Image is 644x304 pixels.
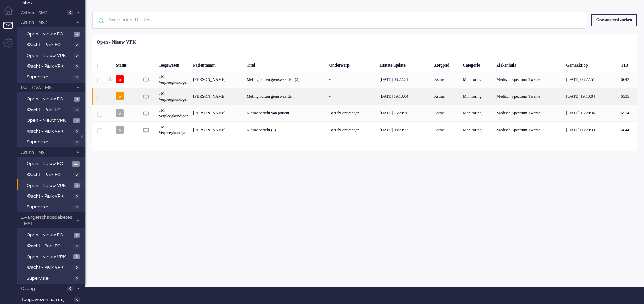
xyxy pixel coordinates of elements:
[244,57,327,71] div: Titel
[20,127,85,135] a: Wacht - Park VPK 0
[432,71,461,88] div: Astma
[20,182,85,189] a: Open - Nieuw VPK 4
[116,109,124,117] span: o
[20,171,85,178] a: Wacht - Park FO 0
[73,172,80,177] span: 0
[564,121,618,138] div: [DATE] 08:29:33
[461,121,494,138] div: Monitoring
[564,105,618,121] div: [DATE] 15:20:36
[461,57,494,71] div: Categorie
[73,118,80,123] span: 6
[27,193,72,200] span: Wacht - Park VPK
[191,121,244,138] div: [PERSON_NAME]
[618,57,637,71] div: TID
[73,64,80,69] span: 0
[191,105,244,121] div: [PERSON_NAME]
[20,253,85,260] a: Open - Nieuw VPK 6
[156,88,191,104] div: TM Verpleegkundigen
[432,105,461,121] div: Astma
[27,128,72,135] span: Wacht - Park VPK
[92,71,637,88] div: 6642
[116,75,124,83] span: o
[73,129,80,134] span: 0
[20,286,65,292] span: Overig
[74,183,80,188] span: 4
[73,140,80,145] span: 0
[27,204,72,211] span: Supervisie
[191,57,244,71] div: Patiëntnaam
[143,77,149,83] img: ic_chat_grey.svg
[377,88,432,104] div: [DATE] 19:13:04
[73,53,80,58] span: 0
[20,116,85,124] a: Open - Nieuw VPK 6
[21,296,72,303] span: Toegewezen aan mij
[494,71,564,88] div: Medisch Spectrum Twente
[74,297,80,302] span: 0
[20,295,85,303] a: Toegewezen aan mij 0
[3,6,19,21] li: Dashboard menu
[618,121,637,138] div: 6644
[494,105,564,121] div: Medisch Spectrum Twente
[564,88,618,104] div: [DATE] 19:13:04
[67,10,73,15] span: 0
[3,38,19,53] li: Admin menu
[244,88,327,104] div: Meting buiten grenswaarden
[191,88,244,104] div: [PERSON_NAME]
[116,126,124,134] span: o
[92,121,637,138] div: 6644
[20,242,85,249] a: Wacht - Park FO 0
[156,71,191,88] div: TM Verpleegkundigen
[73,75,80,80] span: 0
[20,95,85,102] a: Open - Nieuw FO 3
[20,231,85,238] a: Open - Nieuw FO 2
[20,214,73,227] span: Zwangerschapsdiabetes - MST
[143,128,149,133] img: ic_chat_grey.svg
[156,105,191,121] div: TM Verpleegkundigen
[92,88,637,104] div: 6535
[74,32,80,37] span: 4
[494,121,564,138] div: Medisch Spectrum Twente
[27,139,72,145] span: Supervisie
[73,107,80,113] span: 0
[20,41,85,48] a: Wacht - Park FO 0
[327,57,377,71] div: Onderwerp
[20,62,85,70] a: Wacht - Park VPK 0
[327,71,377,88] div: -
[377,57,432,71] div: Laatste update
[113,57,139,71] div: Status
[27,254,72,260] span: Open - Nieuw VPK
[432,88,461,104] div: Astma
[20,138,85,145] a: Supervisie 0
[327,121,377,138] div: Bericht ontvangen
[20,10,65,16] span: Astma - SMC
[20,19,73,26] span: Astma - MSZ
[27,172,72,178] span: Wacht - Park FO
[67,286,73,291] span: 0
[27,117,72,124] span: Open - Nieuw VPK
[377,105,432,121] div: [DATE] 15:20:36
[73,194,80,199] span: 0
[93,12,110,30] img: ic-search-icon.svg
[20,192,85,200] a: Wacht - Park VPK 0
[27,232,72,238] span: Open - Nieuw FO
[20,85,73,91] span: Post-CVA - MST
[92,105,637,121] div: 6514
[104,12,576,28] input: Zoek: ticket ID, adres
[156,121,191,138] div: TM Verpleegkundigen
[73,276,80,281] span: 0
[73,265,80,270] span: 0
[494,57,564,71] div: Ziekenhuis
[20,274,85,282] a: Supervisie 0
[20,203,85,211] a: Supervisie 0
[143,94,149,100] img: ic_chat_grey.svg
[244,105,327,121] div: Nieuw bericht van patiënt
[3,22,19,37] li: Tickets menu
[73,244,80,249] span: 0
[20,73,85,81] a: Supervisie 0
[97,39,136,46] div: Open - Nieuw VPK
[74,233,80,238] span: 2
[27,63,72,70] span: Wacht - Park VPK
[20,160,85,167] a: Open - Nieuw FO 19
[73,205,80,210] span: 0
[27,161,70,167] span: Open - Nieuw FO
